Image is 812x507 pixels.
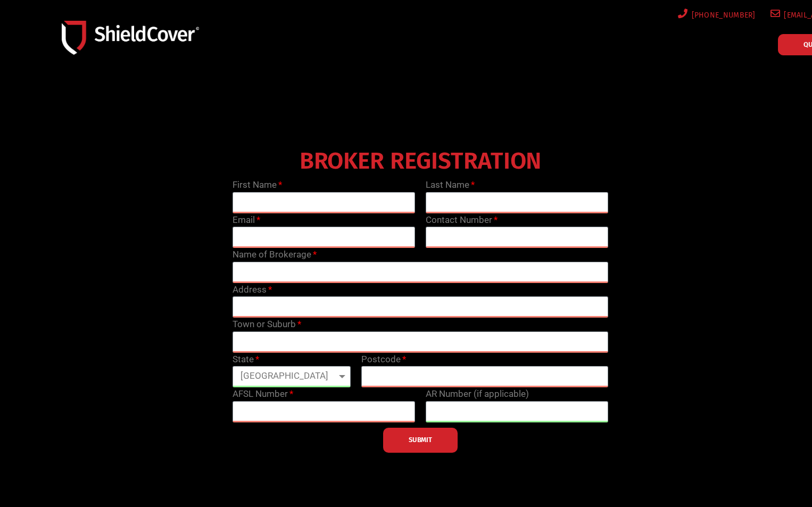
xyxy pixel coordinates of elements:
[426,213,498,227] label: Contact Number
[688,9,756,22] span: [PHONE_NUMBER]
[227,155,614,168] h4: BROKER REGISTRATION
[233,353,259,367] label: State
[409,439,432,441] span: SUBMIT
[426,387,529,401] label: AR Number (if applicable)
[233,387,293,401] label: AFSL Number
[233,178,282,192] label: First Name
[233,248,317,262] label: Name of Brokerage
[426,178,475,192] label: Last Name
[233,318,301,331] label: Town or Suburb
[361,353,406,367] label: Postcode
[383,428,458,453] button: SUBMIT
[233,213,260,227] label: Email
[233,283,272,297] label: Address
[62,21,199,54] img: Shield-Cover-Underwriting-Australia-logo-full
[676,9,756,22] a: [PHONE_NUMBER]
